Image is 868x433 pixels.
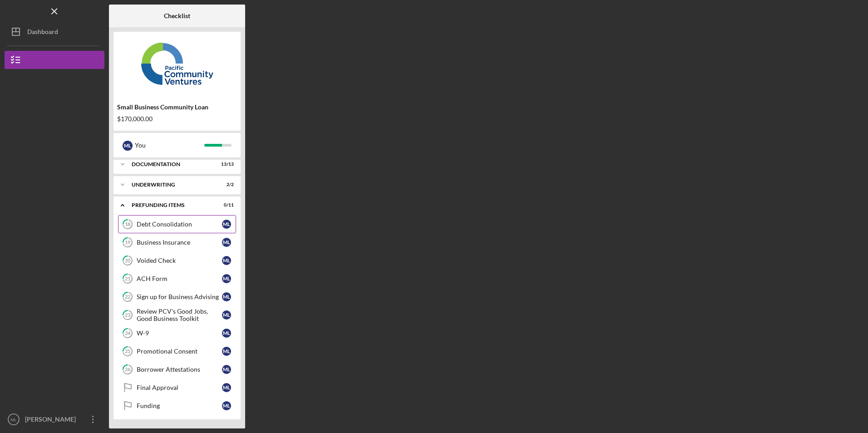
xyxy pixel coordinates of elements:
div: Final Approval [137,384,222,391]
div: 0 / 11 [217,202,234,208]
a: FundingML [118,397,236,415]
div: M L [222,383,231,392]
div: Debt Consolidation [137,221,222,228]
div: ACH Form [137,275,222,282]
div: M L [222,347,231,356]
div: M L [222,274,231,283]
a: Final ApprovalML [118,379,236,397]
button: Dashboard [5,23,104,41]
div: M L [222,256,231,265]
div: Small Business Community Loan [117,103,237,111]
div: M L [222,329,231,338]
img: Product logo [113,36,241,91]
div: You [135,138,204,153]
tspan: 18 [125,221,130,227]
a: 26Borrower AttestationsML [118,360,236,379]
tspan: 26 [125,367,131,373]
tspan: 20 [125,258,131,264]
div: [PERSON_NAME] [23,410,82,431]
div: Funding [137,402,222,409]
a: 25Promotional ConsentML [118,342,236,360]
tspan: 23 [125,312,130,318]
div: M L [222,365,231,374]
tspan: 22 [125,294,130,300]
div: M L [222,292,231,301]
div: Promotional Consent [137,348,222,355]
a: 19Business InsuranceML [118,233,236,251]
a: 22Sign up for Business AdvisingML [118,288,236,306]
a: 23Review PCV's Good Jobs, Good Business ToolkitML [118,306,236,324]
text: ML [10,417,17,422]
div: M L [222,401,231,410]
a: 24W-9ML [118,324,236,342]
div: $170,000.00 [117,115,237,123]
div: W-9 [137,330,222,337]
div: Business Insurance [137,239,222,246]
div: Borrower Attestations [137,366,222,373]
div: Dashboard [27,23,58,43]
div: M L [123,141,133,151]
a: 20Voided CheckML [118,251,236,270]
tspan: 24 [125,330,131,336]
a: 21ACH FormML [118,270,236,288]
div: Voided Check [137,257,222,264]
a: 18Debt ConsolidationML [118,215,236,233]
div: M L [222,220,231,229]
tspan: 25 [125,349,130,354]
div: 13 / 13 [217,162,234,167]
div: M L [222,238,231,247]
div: Documentation [132,162,211,167]
div: Prefunding Items [132,202,211,208]
b: Checklist [164,12,190,20]
div: 2 / 2 [217,182,234,187]
button: ML[PERSON_NAME] [5,410,104,428]
tspan: 21 [125,276,130,282]
div: M L [222,310,231,320]
div: Underwriting [132,182,211,187]
div: Sign up for Business Advising [137,293,222,300]
tspan: 19 [125,240,131,246]
div: Review PCV's Good Jobs, Good Business Toolkit [137,308,222,322]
